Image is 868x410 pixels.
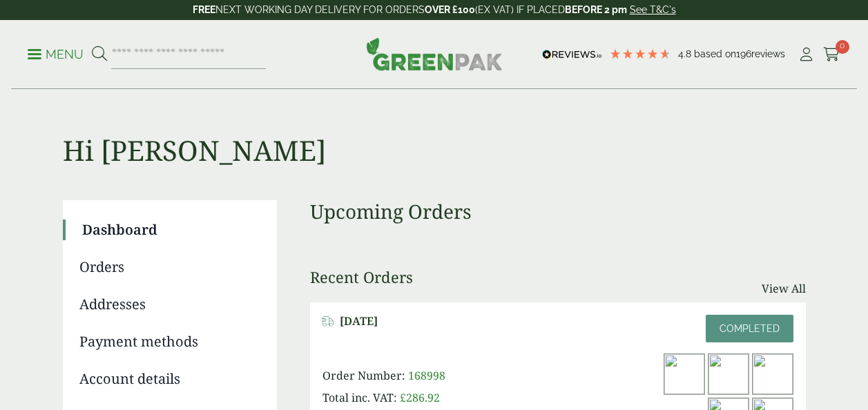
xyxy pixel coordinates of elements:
[678,48,694,59] span: 4.8
[798,48,815,61] i: My Account
[400,390,406,405] span: £
[408,368,445,383] span: 168998
[322,368,405,383] span: Order Number:
[736,48,751,59] span: 196
[664,354,704,394] img: Large-Platter-Sandwiches-open-300x200.jpg
[340,315,378,328] span: [DATE]
[762,280,806,297] a: View All
[79,331,258,352] a: Payment methods
[425,4,475,15] strong: OVER £100
[708,354,749,394] img: 2424RC-24cm-Cocktail-Unbleached-Pack-300x300.jpg
[79,257,258,277] a: Orders
[82,219,258,240] a: Dashboard
[565,4,627,15] strong: BEFORE 2 pm
[542,50,602,59] img: REVIEWS.io
[751,48,785,59] span: reviews
[630,4,676,15] a: See T&C's
[823,48,840,61] i: Cart
[79,369,258,389] a: Account details
[310,200,806,224] h3: Upcoming Orders
[609,48,671,60] div: 4.79 Stars
[310,268,413,286] h3: Recent Orders
[823,44,840,65] a: 0
[28,46,84,63] p: Menu
[79,294,258,315] a: Addresses
[28,46,84,60] a: Menu
[836,40,849,54] span: 0
[400,390,440,405] bdi: 286.92
[694,48,736,59] span: Based on
[322,390,397,405] span: Total inc. VAT:
[366,37,503,70] img: GreenPak Supplies
[720,323,780,334] span: Completed
[193,4,215,15] strong: FREE
[753,354,793,394] img: Natural-Standard-Film-Front-Wedge-with-Prawn-Sandwich-1-Large-300x200.jpg
[63,90,806,167] h1: Hi [PERSON_NAME]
